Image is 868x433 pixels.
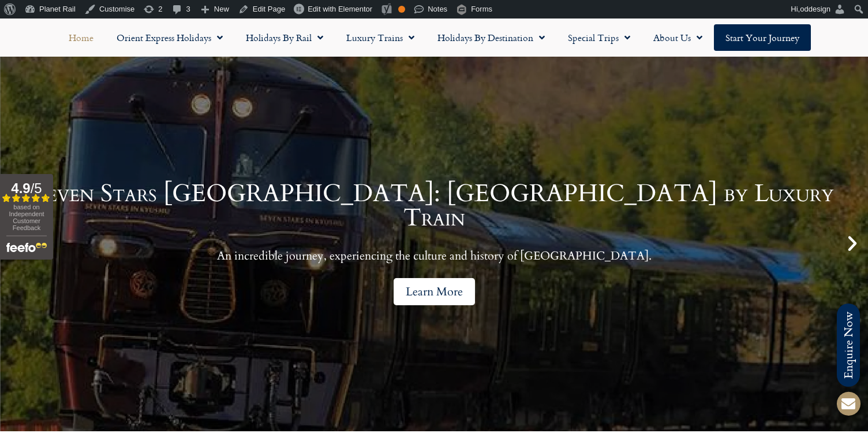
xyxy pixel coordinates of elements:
[800,5,830,13] span: oddesign
[556,24,642,51] a: Special Trips
[642,24,714,51] a: About Us
[426,24,556,51] a: Holidays by Destination
[394,278,475,305] a: Learn More
[714,24,811,51] a: Start your Journey
[234,24,335,51] a: Holidays by Rail
[308,5,372,13] span: Edit with Elementor
[29,249,839,263] p: An incredible journey, experiencing the culture and history of [GEOGRAPHIC_DATA].
[398,6,405,13] div: OK
[843,234,862,253] div: Next slide
[29,182,839,230] h1: Seven Stars [GEOGRAPHIC_DATA]: [GEOGRAPHIC_DATA] by Luxury Train
[6,24,862,51] nav: Menu
[335,24,426,51] a: Luxury Trains
[105,24,234,51] a: Orient Express Holidays
[57,24,105,51] a: Home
